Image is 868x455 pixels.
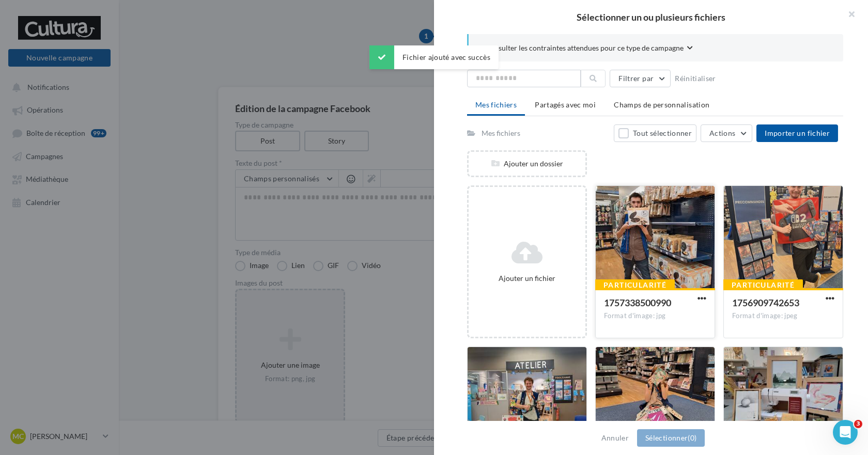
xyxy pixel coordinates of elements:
div: Format d'image: jpeg [732,311,834,321]
span: 3 [854,420,862,428]
button: Annuler [597,432,633,444]
button: Consulter les contraintes attendues pour ce type de campagne [485,42,693,55]
span: Partagés avec moi [535,100,596,109]
button: Actions [701,124,752,142]
span: Mes fichiers [475,100,517,109]
span: (0) [688,433,696,442]
button: Filtrer par [610,70,671,87]
span: 1756909742653 [732,297,799,308]
div: Format d'image: jpg [604,311,706,321]
div: Fichier ajouté avec succès [369,45,499,69]
div: Ajouter un dossier [469,159,585,169]
span: 1757338500990 [604,297,671,308]
button: Importer un fichier [756,124,838,142]
iframe: Intercom live chat [833,420,858,445]
span: Champs de personnalisation [614,100,709,109]
button: Tout sélectionner [614,124,696,142]
div: Ajouter un fichier [473,273,581,284]
button: Réinitialiser [671,72,720,85]
h2: Sélectionner un ou plusieurs fichiers [451,12,851,22]
span: Consulter les contraintes attendues pour ce type de campagne [485,43,684,53]
span: Importer un fichier [765,129,830,137]
div: Mes fichiers [482,128,520,138]
span: Actions [709,129,735,137]
div: Particularité [595,279,675,291]
button: Sélectionner(0) [637,429,705,447]
div: Particularité [723,279,803,291]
